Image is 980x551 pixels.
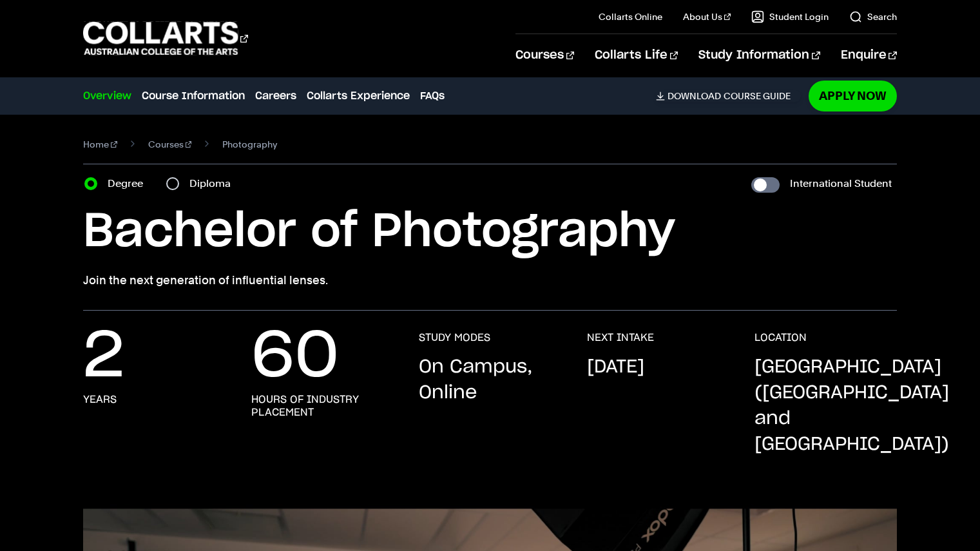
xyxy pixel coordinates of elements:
a: Collarts Life [595,34,678,77]
p: 2 [83,331,124,383]
h3: hours of industry placement [251,393,393,419]
a: About Us [683,10,731,23]
p: Join the next generation of influential lenses. [83,271,896,289]
a: Collarts Experience [307,88,410,104]
a: Study Information [698,34,820,77]
a: Courses [515,34,574,77]
a: Collarts Online [599,10,662,23]
h3: LOCATION [754,331,807,344]
p: [DATE] [587,354,644,380]
h1: Bachelor of Photography [83,203,896,261]
a: Course Information [142,88,245,104]
label: Degree [108,175,151,193]
label: International Student [790,175,892,193]
p: On Campus, Online [419,354,561,406]
a: Enquire [841,34,897,77]
h3: NEXT INTAKE [587,331,654,344]
a: Home [83,135,117,153]
a: Overview [83,88,131,104]
label: Diploma [189,175,238,193]
a: FAQs [420,88,445,104]
a: Courses [148,135,192,153]
a: Student Login [751,10,829,23]
span: Download [668,90,721,102]
a: Apply Now [809,81,897,111]
a: Search [849,10,897,23]
span: Photography [222,135,277,153]
p: [GEOGRAPHIC_DATA] ([GEOGRAPHIC_DATA] and [GEOGRAPHIC_DATA]) [754,354,949,458]
h3: STUDY MODES [419,331,490,344]
div: Go to homepage [83,20,248,57]
p: 60 [251,331,339,383]
a: DownloadCourse Guide [656,90,801,102]
h3: years [83,393,117,406]
a: Careers [255,88,296,104]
